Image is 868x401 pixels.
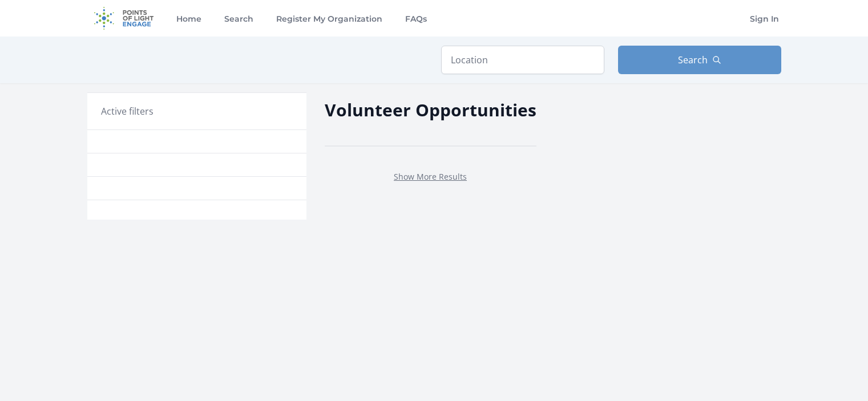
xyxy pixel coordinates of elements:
[618,46,781,74] button: Search
[441,46,604,74] input: Location
[394,171,467,182] a: Show More Results
[325,97,536,123] h2: Volunteer Opportunities
[678,53,708,67] span: Search
[101,104,154,118] h3: Active filters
